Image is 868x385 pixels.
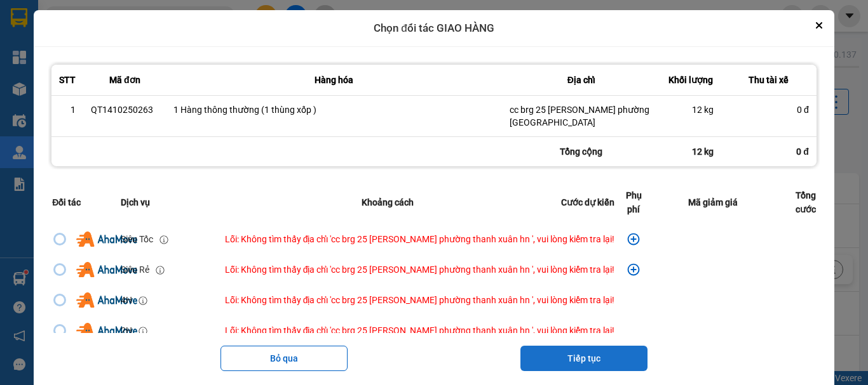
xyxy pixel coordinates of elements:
[121,323,132,337] div: 2H
[729,103,809,116] div: 0 đ
[173,72,494,88] div: Hàng hóa
[94,22,267,35] strong: CÔNG TY TNHH VĨNH QUANG
[76,232,137,247] img: Ahamove
[417,181,618,224] th: Cước dự kiến
[618,181,649,224] th: Phụ phí
[225,263,615,277] div: Lỗi: Không tìm thấy địa chỉ 'cc brg 25 [PERSON_NAME] phường thanh xuân hn ', vui lòng kiểm tra lại!
[520,346,648,371] button: Tiếp tục
[173,103,494,116] div: 1 Hàng thông thường (1 thùng xốp )
[59,72,76,88] div: STT
[811,18,827,33] button: Close
[649,181,777,224] th: Mã giảm giá
[34,10,834,47] div: Chọn đối tác GIAO HÀNG
[76,323,137,338] img: Ahamove
[76,262,137,277] img: Ahamove
[121,263,149,277] div: Siêu Rẻ
[225,232,615,246] div: Lỗi: Không tìm thấy địa chỉ 'cc brg 25 [PERSON_NAME] phường thanh xuân hn ', vui lòng kiểm tra lại!
[510,72,653,88] div: Địa chỉ
[221,181,418,224] th: Khoảng cách
[661,137,721,166] div: 12 kg
[59,103,76,116] div: 1
[48,181,116,224] th: Đối tác
[121,232,153,246] div: Siêu Tốc
[668,72,714,88] div: Khối lượng
[668,103,714,116] div: 12 kg
[13,20,73,79] img: logo
[125,67,154,77] span: Website
[721,137,817,166] div: 0 đ
[76,292,137,308] img: Ahamove
[130,37,233,51] strong: PHIẾU GỬI HÀNG
[91,103,158,116] div: QT1410250263
[125,65,237,77] strong: : [DOMAIN_NAME]
[117,181,221,224] th: Dịch vụ
[121,293,132,307] div: 4H
[91,72,158,88] div: Mã đơn
[502,137,661,166] div: Tổng cộng
[220,346,348,371] button: Bỏ qua
[225,293,615,307] div: Lỗi: Không tìm thấy địa chỉ 'cc brg 25 [PERSON_NAME] phường thanh xuân hn ', vui lòng kiểm tra lại!
[729,72,809,88] div: Thu tài xế
[139,53,222,63] strong: Hotline : 0889 23 23 23
[225,323,615,337] div: Lỗi: Không tìm thấy địa chỉ 'cc brg 25 [PERSON_NAME] phường thanh xuân hn ', vui lòng kiểm tra lại!
[510,103,653,129] div: cc brg 25 [PERSON_NAME] phường [GEOGRAPHIC_DATA]
[777,181,819,224] th: Tổng cước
